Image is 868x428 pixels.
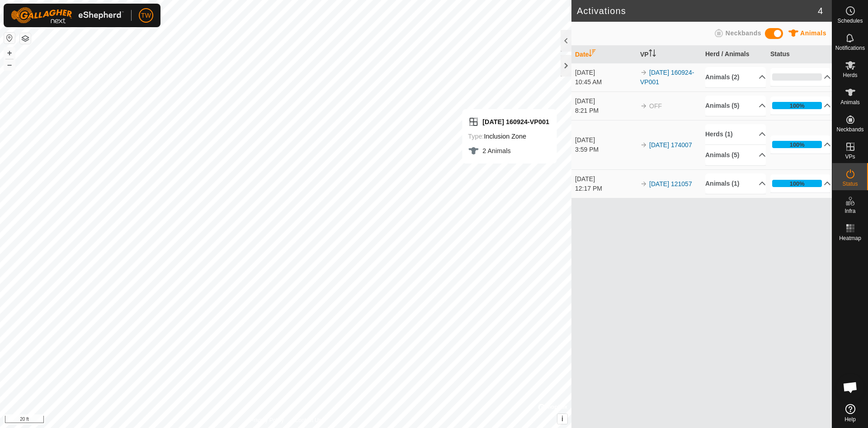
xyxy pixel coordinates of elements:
[577,5,818,16] h2: Activations
[705,96,766,116] p-accordion-header: Animals (5)
[705,67,766,87] p-accordion-header: Animals (2)
[835,45,865,51] span: Notifications
[4,59,15,70] button: –
[832,400,868,426] a: Help
[141,11,151,20] span: TW
[790,179,805,188] div: 100%
[770,68,831,86] p-accordion-header: 0%
[705,173,766,194] p-accordion-header: Animals (1)
[468,131,549,142] div: Inclusion Zone
[640,69,694,86] a: [DATE] 160924-VP001
[468,133,484,140] label: Type:
[557,414,567,424] button: i
[640,69,647,76] img: arrow
[844,208,855,214] span: Infra
[790,140,805,149] div: 100%
[836,127,863,132] span: Neckbands
[640,141,647,149] img: arrow
[767,46,832,63] th: Status
[800,29,826,37] span: Animals
[770,96,831,115] p-accordion-header: 100%
[571,46,637,63] th: Date
[468,116,549,127] div: [DATE] 160924-VP001
[640,180,647,188] img: arrow
[649,102,662,110] span: OFF
[726,29,761,37] span: Neckbands
[839,236,861,241] span: Heatmap
[575,174,636,184] div: [DATE]
[575,68,636,77] div: [DATE]
[575,96,636,106] div: [DATE]
[772,141,822,148] div: 100%
[649,180,692,188] a: [DATE] 121057
[772,180,822,187] div: 100%
[843,72,857,78] span: Herds
[4,48,15,58] button: +
[640,102,647,110] img: arrow
[772,102,822,109] div: 100%
[561,415,563,423] span: i
[575,77,636,87] div: 10:45 AM
[772,73,822,81] div: 0%
[705,124,766,144] p-accordion-header: Herds (1)
[845,154,855,159] span: VPs
[818,4,823,18] span: 4
[250,416,284,424] a: Privacy Policy
[705,145,766,165] p-accordion-header: Animals (5)
[649,141,692,149] a: [DATE] 174007
[790,101,805,110] div: 100%
[575,184,636,193] div: 12:17 PM
[702,46,767,63] th: Herd / Animals
[842,181,858,187] span: Status
[575,135,636,145] div: [DATE]
[4,33,15,43] button: Reset Map
[11,7,124,24] img: Gallagher Logo
[649,51,656,58] p-sorticon: Activate to sort
[637,46,702,63] th: VP
[844,417,856,422] span: Help
[770,174,831,192] p-accordion-header: 100%
[589,51,596,58] p-sorticon: Activate to sort
[837,18,863,24] span: Schedules
[575,106,636,115] div: 8:21 PM
[840,100,860,105] span: Animals
[837,374,864,401] div: Open chat
[468,145,549,156] div: 2 Animals
[20,33,31,44] button: Map Layers
[295,416,321,424] a: Contact Us
[770,135,831,154] p-accordion-header: 100%
[575,145,636,154] div: 3:59 PM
